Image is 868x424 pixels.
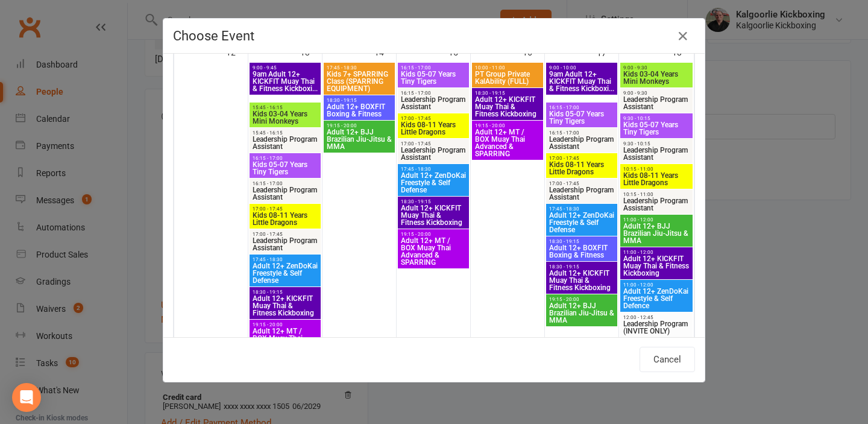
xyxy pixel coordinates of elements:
[549,302,615,324] span: Adult 12+ BJJ Brazilian Jiu-Jitsu & MMA
[549,212,615,233] span: Adult 12+ ZenDoKai Freestyle & Self Defense
[623,192,690,197] span: 10:15 - 11:00
[400,232,467,237] span: 19:15 - 20:00
[623,223,690,244] span: Adult 12+ BJJ Brazilian Jiu-Jitsu & MMA
[549,206,615,212] span: 17:45 - 18:30
[474,71,541,85] span: PT Group Private KalAbility (FULL)
[400,90,467,96] span: 16:15 - 17:00
[326,103,392,118] span: Adult 12+ BOXFIT Boxing & Fitness
[474,96,541,118] span: Adult 12+ KICKFIT Muay Thai & Fitness Kickboxing
[400,237,467,266] span: Adult 12+ MT / BOX Muay Thai Advanced & SPARRING
[623,147,690,161] span: Leadership Program Assistant
[549,244,615,259] span: Adult 12+ BOXFIT Boxing & Fitness
[400,141,467,147] span: 17:00 - 17:45
[252,295,318,317] span: Adult 12+ KICKFIT Muay Thai & Fitness Kickboxing
[549,110,615,125] span: Kids 05-07 Years Tiny Tigers
[623,116,690,121] span: 9:30 - 10:15
[549,270,615,291] span: Adult 12+ KICKFIT Muay Thai & Fitness Kickboxing
[400,65,467,71] span: 16:15 - 17:00
[252,136,318,150] span: Leadership Program Assistant
[623,255,690,277] span: Adult 12+ KICKFIT Muay Thai & Fitness Kickboxing
[400,71,467,85] span: Kids 05-07 Years Tiny Tigers
[252,130,318,136] span: 15:45 - 16:15
[623,217,690,223] span: 11:00 - 12:00
[623,282,690,288] span: 11:00 - 12:00
[623,320,690,335] span: Leadership Program (INVITE ONLY)
[326,71,392,92] span: Kids 7+ SPARRING Class (SPARRING EQUIPMENT)
[252,105,318,110] span: 15:45 - 16:15
[400,172,467,194] span: Adult 12+ ZenDoKai Freestyle & Self Defense
[252,181,318,186] span: 16:15 - 17:00
[623,172,690,186] span: Kids 08-11 Years Little Dragons
[474,128,541,157] span: Adult 12+ MT / BOX Muay Thai Advanced & SPARRING
[252,161,318,176] span: Kids 05-07 Years Tiny Tigers
[252,290,318,295] span: 18:30 - 19:15
[549,161,615,176] span: Kids 08-11 Years Little Dragons
[474,123,541,128] span: 19:15 - 20:00
[549,181,615,186] span: 17:00 - 17:45
[549,130,615,136] span: 16:15 - 17:00
[623,71,690,85] span: Kids 03-04 Years Mini Monkeys
[400,204,467,226] span: Adult 12+ KICKFIT Muay Thai & Fitness Kickboxing
[252,262,318,284] span: Adult 12+ ZenDoKai Freestyle & Self Defense
[326,65,392,71] span: 17:45 - 18:30
[474,90,541,96] span: 18:30 - 19:15
[549,186,615,201] span: Leadership Program Assistant
[623,166,690,172] span: 10:15 - 11:00
[400,199,467,204] span: 18:30 - 19:15
[673,27,693,46] button: Close
[623,141,690,147] span: 9:30 - 10:15
[400,116,467,121] span: 17:00 - 17:45
[252,232,318,237] span: 17:00 - 17:45
[252,327,318,356] span: Adult 12+ MT / BOX Muay Thai Advanced & SPARRING
[252,65,318,71] span: 9:00 - 9:45
[623,315,690,320] span: 12:00 - 12:45
[326,123,392,128] span: 19:15 - 20:00
[252,237,318,252] span: Leadership Program Assistant
[549,136,615,150] span: Leadership Program Assistant
[474,65,541,71] span: 10:00 - 11:00
[623,90,690,96] span: 9:00 - 9:30
[623,96,690,110] span: Leadership Program Assistant
[252,257,318,262] span: 17:45 - 18:30
[549,156,615,161] span: 17:00 - 17:45
[173,28,695,43] h4: Choose Event
[549,71,615,92] span: 9am Adult 12+ KICKFIT Muay Thai & Fitness Kickboxi...
[326,128,392,150] span: Adult 12+ BJJ Brazilian Jiu-Jitsu & MMA
[623,288,690,309] span: Adult 12+ ZenDoKai Freestyle & Self Defence
[252,186,318,201] span: Leadership Program Assistant
[326,98,392,103] span: 18:30 - 19:15
[400,166,467,172] span: 17:45 - 18:30
[252,110,318,125] span: Kids 03-04 Years Mini Monkeys
[252,156,318,161] span: 16:15 - 17:00
[252,212,318,226] span: Kids 08-11 Years Little Dragons
[623,250,690,255] span: 11:00 - 12:00
[549,239,615,244] span: 18:30 - 19:15
[252,71,318,92] span: 9am Adult 12+ KICKFIT Muay Thai & Fitness Kickboxi...
[549,264,615,270] span: 18:30 - 19:15
[252,322,318,327] span: 19:15 - 20:00
[252,206,318,212] span: 17:00 - 17:45
[549,105,615,110] span: 16:15 - 17:00
[623,197,690,212] span: Leadership Program Assistant
[400,121,467,136] span: Kids 08-11 Years Little Dragons
[400,96,467,110] span: Leadership Program Assistant
[12,383,41,412] div: Open Intercom Messenger
[623,65,690,71] span: 9:00 - 9:30
[549,65,615,71] span: 9:00 - 10:00
[623,121,690,136] span: Kids 05-07 Years Tiny Tigers
[400,147,467,161] span: Leadership Program Assistant
[640,347,695,372] button: Cancel
[549,297,615,302] span: 19:15 - 20:00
